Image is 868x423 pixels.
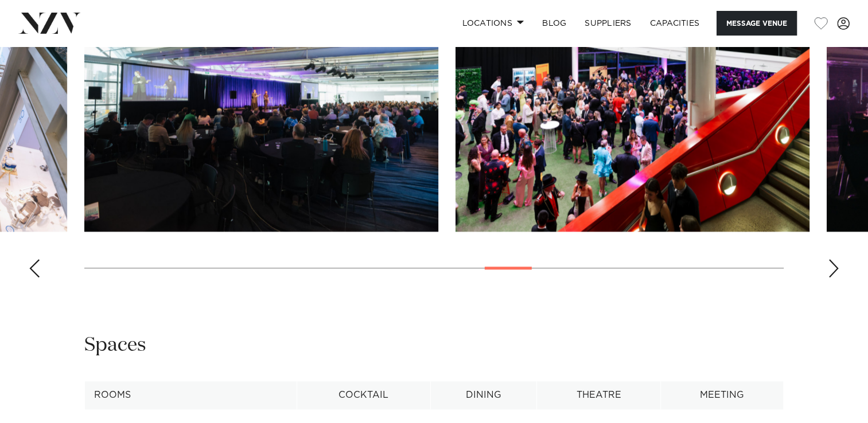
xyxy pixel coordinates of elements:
th: Rooms [85,381,297,409]
button: Message Venue [717,11,797,36]
th: Cocktail [297,381,430,409]
th: Theatre [536,381,660,409]
a: Locations [453,11,533,36]
th: Meeting [660,381,783,409]
a: BLOG [533,11,575,36]
a: Capacities [641,11,709,36]
a: SUPPLIERS [575,11,640,36]
img: nzv-logo.png [18,13,81,33]
th: Dining [431,381,537,409]
h2: Spaces [84,332,146,358]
